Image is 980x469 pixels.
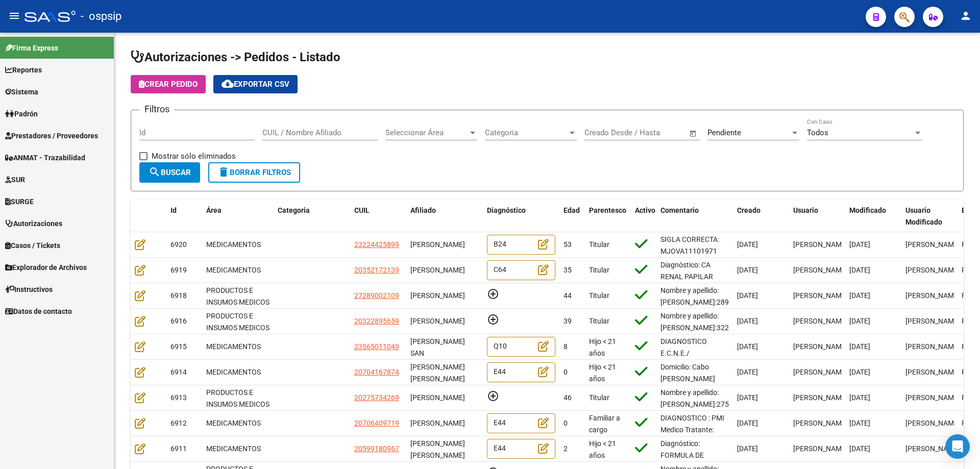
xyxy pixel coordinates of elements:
span: 8 [563,342,568,351]
span: 20352172139 [354,266,399,274]
span: 0 [563,368,568,376]
span: [DATE] [737,445,758,453]
span: 20322895659 [354,317,399,325]
datatable-header-cell: Diagnóstico [483,200,559,233]
span: Titular [589,317,609,325]
span: MEDICAMENTOS [206,266,261,274]
span: [PERSON_NAME] [410,240,465,249]
div: Q10 [487,337,555,357]
datatable-header-cell: Activo [631,200,656,233]
span: PRODUCTOS E INSUMOS MEDICOS [206,388,269,408]
span: SIGLA CORRECTA: MJOVA11101971 Medico Tratante: [PERSON_NAME] Correo electrónico: [EMAIL_ADDRESS][... [660,235,723,383]
span: 20706409719 [354,419,399,427]
span: Diagnóstico: CA RENAL PAPILAR Médico Tratante: [PERSON_NAME] Teléfono: [PHONE_NUMBER] / [PHONE_NU... [660,261,725,397]
span: [PERSON_NAME] [PERSON_NAME] [410,363,465,383]
span: [DATE] [849,419,870,427]
span: 23565011049 [354,342,399,351]
span: Edad [563,206,580,214]
span: 6915 [170,342,187,351]
span: 39 [563,317,572,325]
span: [DATE] [737,342,758,351]
span: Área [206,206,222,214]
span: [PERSON_NAME] [793,419,848,427]
span: 0 [563,419,568,427]
span: Todos [807,128,828,137]
span: [DATE] [849,266,870,274]
span: PRODUCTOS E INSUMOS MEDICOS [206,312,269,332]
span: Diagnóstico [487,206,526,214]
span: Titular [589,393,609,402]
span: PRODUCTOS E INSUMOS MEDICOS [206,286,269,306]
mat-icon: search [149,166,161,178]
span: Instructivos [5,284,53,295]
span: [DATE] [849,445,870,453]
span: Nombre y apellido: [PERSON_NAME]:28900210 Diagnostico: DMT1 Domicilio [STREET_ADDRESS][PERSON_NAM... [660,286,749,376]
span: 6913 [170,393,187,402]
button: Crear Pedido [131,75,206,93]
span: Titular [589,291,609,300]
span: Categoria [485,128,568,137]
span: Padrón [5,108,38,119]
span: Datos de contacto [5,306,72,317]
div: E44 [487,413,555,433]
span: [DATE] [737,393,758,402]
datatable-header-cell: Comentario [656,200,733,233]
span: Pendiente [707,128,741,137]
datatable-header-cell: Categoria [274,200,350,233]
span: Hijo < 21 años [589,439,616,459]
span: 6918 [170,291,187,300]
span: [PERSON_NAME] [905,342,960,351]
span: Crear Pedido [139,80,198,89]
datatable-header-cell: Área [202,200,274,233]
span: [PERSON_NAME] [793,368,848,376]
span: MEDICAMENTOS [206,240,261,249]
span: Casos / Tickets [5,240,60,251]
datatable-header-cell: Afiliado [406,200,483,233]
span: [PERSON_NAME] [905,368,960,376]
span: [PERSON_NAME] [410,393,465,402]
div: Open Intercom Messenger [945,434,970,459]
button: Open calendar [688,128,699,139]
span: 6920 [170,240,187,249]
span: Parentesco [589,206,626,214]
span: [PERSON_NAME] SAN [PERSON_NAME] [410,337,465,369]
span: Autorizaciones [5,218,62,229]
span: Exportar CSV [222,80,289,89]
span: Nombre y apellido: [PERSON_NAME]:32289565 Solicite datos [660,312,749,343]
span: Borrar Filtros [217,168,291,177]
datatable-header-cell: Creado [733,200,789,233]
span: 20599180967 [354,445,399,453]
div: C64 [487,260,555,280]
span: [PERSON_NAME] [410,266,465,274]
span: 2 [563,445,568,453]
span: [PERSON_NAME] [905,240,960,249]
span: [PERSON_NAME] [793,393,848,402]
span: 6914 [170,368,187,376]
span: Firma Express [5,42,58,54]
span: [DATE] [849,342,870,351]
span: 6916 [170,317,187,325]
span: Usuario [793,206,818,214]
span: [PERSON_NAME] [793,266,848,274]
span: [DATE] [737,291,758,300]
span: [PERSON_NAME] [793,291,848,300]
button: Buscar [139,162,200,183]
span: Afiliado [410,206,436,214]
mat-icon: add_circle_outline [487,313,499,326]
span: Reportes [5,64,42,76]
span: 35 [563,266,572,274]
mat-icon: add_circle_outline [487,390,499,402]
span: MEDICAMENTOS [206,368,261,376]
span: ANMAT - Trazabilidad [5,152,85,163]
h3: Filtros [139,102,175,116]
span: [DATE] [849,368,870,376]
span: Titular [589,240,609,249]
span: Activo [635,206,655,214]
span: [DATE] [849,291,870,300]
span: [PERSON_NAME] [PERSON_NAME] [410,439,465,459]
datatable-header-cell: Modificado [845,200,901,233]
span: MEDICAMENTOS [206,445,261,453]
span: Autorizaciones -> Pedidos - Listado [131,50,340,64]
span: [PERSON_NAME] [793,342,848,351]
span: 44 [563,291,572,300]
